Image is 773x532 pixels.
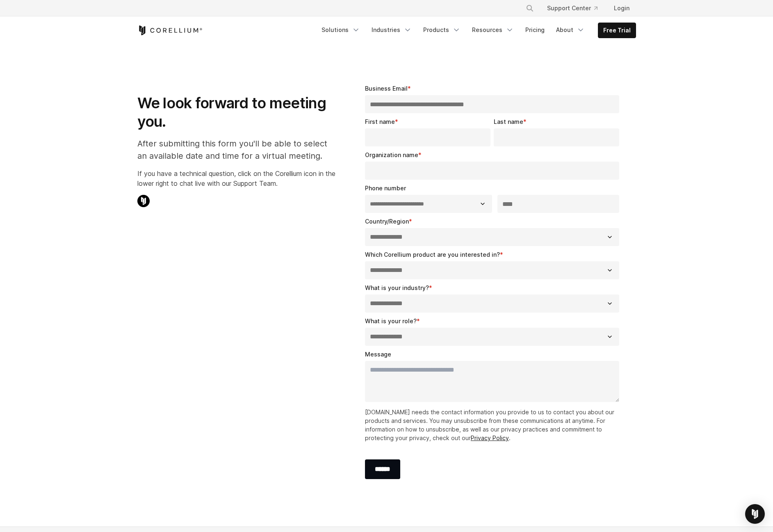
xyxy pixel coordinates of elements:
span: Country/Region [365,218,409,225]
a: Pricing [520,23,550,37]
a: Industries [367,23,417,37]
span: Last name [494,118,523,125]
div: Navigation Menu [317,23,636,38]
a: Corellium Home [137,25,203,35]
span: Phone number [365,185,406,192]
a: Privacy Policy [471,434,509,441]
p: After submitting this form you'll be able to select an available date and time for a virtual meet... [137,137,335,162]
div: Open Intercom Messenger [745,504,765,524]
a: About [551,23,590,37]
div: Navigation Menu [516,1,636,16]
span: Business Email [365,85,408,92]
span: What is your role? [365,317,417,324]
span: Organization name [365,151,418,158]
span: What is your industry? [365,284,429,291]
a: Login [607,1,636,16]
button: Search [522,1,537,16]
a: Free Trial [598,23,636,38]
a: Support Center [540,1,604,16]
img: Corellium Chat Icon [137,195,150,207]
p: [DOMAIN_NAME] needs the contact information you provide to us to contact you about our products a... [365,408,623,442]
span: Which Corellium product are you interested in? [365,251,500,258]
a: Resources [467,23,519,37]
p: If you have a technical question, click on the Corellium icon in the lower right to chat live wit... [137,169,335,188]
h1: We look forward to meeting you. [137,94,335,131]
a: Products [418,23,465,37]
span: First name [365,118,395,125]
a: Solutions [317,23,365,37]
span: Message [365,351,391,358]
